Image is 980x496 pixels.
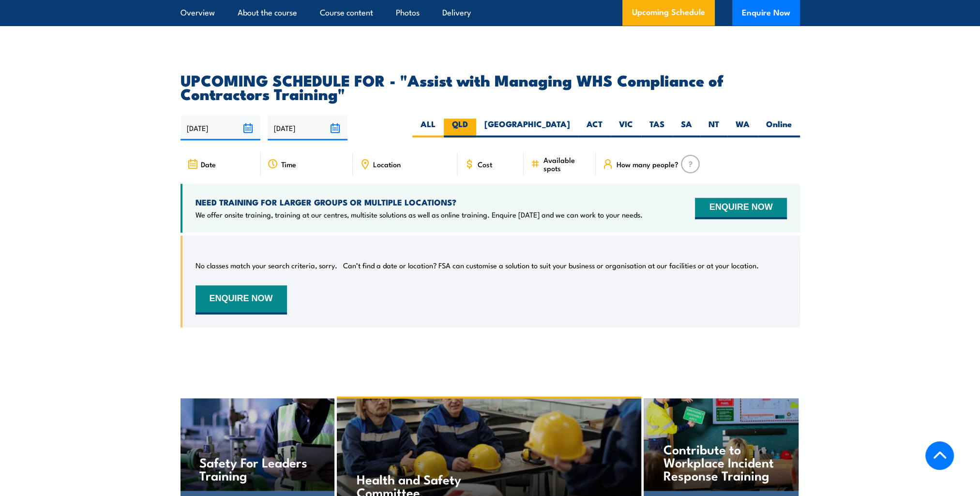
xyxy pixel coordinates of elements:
[343,261,759,270] p: Can’t find a date or location? FSA can customise a solution to suit your business or organisation...
[663,442,778,481] h4: Contribute to Workplace Incident Response Training
[373,160,401,168] span: Location
[268,116,347,140] input: To date
[616,160,678,168] span: How many people?
[476,118,578,137] label: [GEOGRAPHIC_DATA]
[281,160,296,168] span: Time
[611,118,641,137] label: VIC
[181,116,260,140] input: From date
[695,198,786,219] button: ENQUIRE NOW
[444,118,476,137] label: QLD
[727,118,758,137] label: WA
[181,73,800,100] h2: UPCOMING SCHEDULE FOR - "Assist with Managing WHS Compliance of Contractors Training"
[412,118,444,137] label: ALL
[196,197,643,207] h4: NEED TRAINING FOR LARGER GROUPS OR MULTIPLE LOCATIONS?
[578,118,611,137] label: ACT
[543,156,589,172] span: Available spots
[673,118,700,137] label: SA
[478,160,492,168] span: Cost
[196,210,643,219] p: We offer onsite training, training at our centres, multisite solutions as well as online training...
[199,455,314,481] h4: Safety For Leaders Training
[700,118,727,137] label: NT
[196,261,337,270] p: No classes match your search criteria, sorry.
[201,160,216,168] span: Date
[641,118,673,137] label: TAS
[196,285,287,314] button: ENQUIRE NOW
[758,118,800,137] label: Online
